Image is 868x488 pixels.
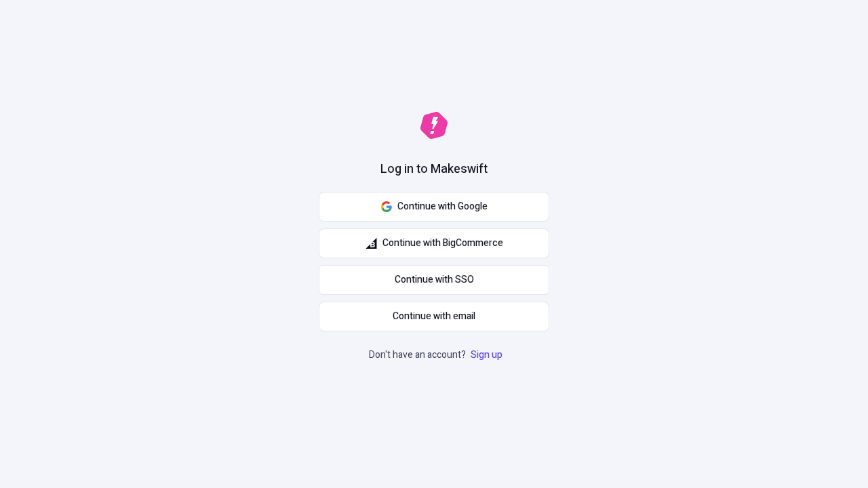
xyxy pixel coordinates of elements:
a: Sign up [468,348,505,362]
button: Continue with BigCommerce [319,228,549,258]
a: Continue with SSO [319,265,549,295]
button: Continue with Google [319,192,549,222]
span: Continue with BigCommerce [382,236,503,251]
h1: Log in to Makeswift [380,161,488,178]
span: Continue with Google [397,199,488,214]
p: Don't have an account? [369,348,505,363]
span: Continue with email [393,309,475,324]
button: Continue with email [319,302,549,331]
